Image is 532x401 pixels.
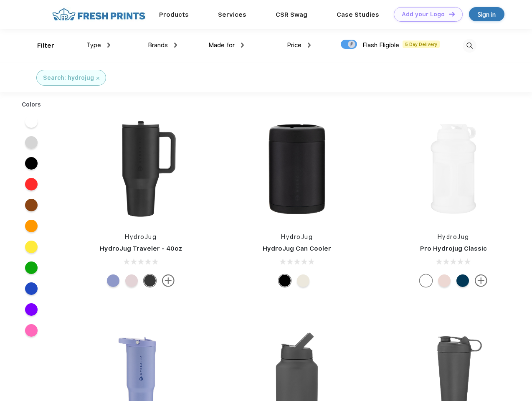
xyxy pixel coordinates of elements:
div: Cream [297,274,309,287]
img: func=resize&h=266 [241,113,352,224]
div: White [420,274,432,287]
a: HydroJug [125,233,157,240]
div: Search: hydrojug [43,74,94,82]
a: Sign in [469,7,504,21]
img: more.svg [475,274,487,287]
a: HydroJug Can Cooler [263,245,331,252]
a: HydroJug [438,233,469,240]
div: Add your Logo [402,11,445,18]
a: Pro Hydrojug Classic [420,245,487,252]
div: Sign in [478,10,496,19]
img: dropdown.png [241,43,244,48]
span: 5 Day Delivery [403,41,440,48]
img: func=resize&h=266 [85,113,196,224]
img: func=resize&h=266 [398,113,509,224]
img: desktop_search.svg [463,39,476,53]
span: Type [86,41,101,49]
img: dropdown.png [107,43,110,48]
a: HydroJug [281,233,313,240]
div: Black [144,274,156,287]
img: more.svg [162,274,175,287]
a: HydroJug Traveler - 40oz [100,245,182,252]
div: Colors [15,100,48,109]
span: Price [287,41,301,49]
span: Flash Eligible [362,41,399,49]
img: dropdown.png [308,43,311,48]
img: fo%20logo%202.webp [50,7,148,22]
span: Brands [148,41,168,49]
div: Peri [107,274,119,287]
div: Pink Sand [125,274,138,287]
img: DT [449,12,455,16]
span: Made for [208,41,235,49]
div: Navy [456,274,469,287]
div: Pink Sand [438,274,451,287]
img: filter_cancel.svg [96,77,99,80]
div: Filter [37,41,54,51]
a: Products [159,11,189,18]
img: dropdown.png [174,43,177,48]
div: Black [279,274,291,287]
